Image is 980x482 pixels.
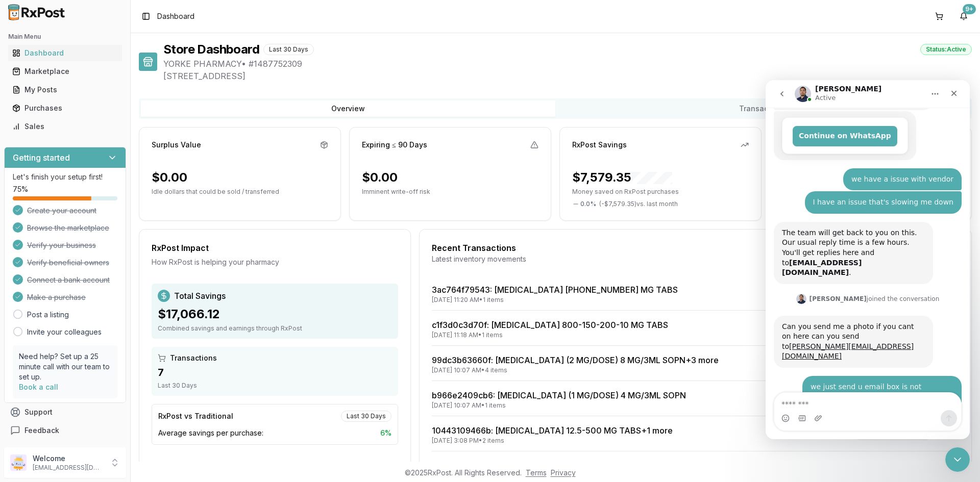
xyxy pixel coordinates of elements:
div: [DATE] 11:20 AM • 1 items [432,296,678,304]
p: Need help? Set up a 25 minute call with our team to set up. [19,351,111,382]
a: Dashboard [8,44,122,62]
div: Surplus Value [152,140,201,150]
span: Verify your business [27,240,96,250]
p: Idle dollars that could be sold / transferred [152,188,328,196]
button: Marketplace [4,63,126,80]
a: 3ac764f79543: [MEDICAL_DATA] [PHONE_NUMBER] MG TABS [432,285,678,295]
a: My Posts [8,81,122,99]
a: Privacy [551,468,576,477]
div: [DATE] 3:08 PM • 2 items [432,437,673,445]
div: [DATE] 10:07 AM • 4 items [432,366,719,374]
div: [DATE] 11:18 AM • 1 items [432,331,668,339]
div: [DATE] 10:07 AM • 1 items [432,401,686,410]
div: Recent Transactions [432,242,959,254]
div: Status: Active [920,44,972,55]
div: $0.00 [362,169,398,186]
span: Feedback [24,425,59,436]
div: Combined savings and earnings through RxPost [158,324,392,333]
span: Create your account [27,206,96,216]
div: $17,066.12 [158,306,392,322]
h3: Getting started [13,151,70,164]
span: 75 % [13,184,28,194]
span: Browse the marketplace [27,223,109,233]
a: Post a listing [27,310,69,320]
p: Imminent write-off risk [362,188,538,196]
a: 99dc3b63660f: [MEDICAL_DATA] (2 MG/DOSE) 8 MG/3ML SOPN+3 more [432,355,719,365]
div: Last 30 Days [341,411,391,422]
span: [STREET_ADDRESS] [163,70,972,82]
div: Purchases [12,103,118,113]
div: RxPost Impact [152,242,398,254]
button: Purchases [4,100,126,116]
div: Dashboard [12,48,118,58]
button: 9+ [955,8,972,24]
button: Transactions [555,100,970,117]
p: [EMAIL_ADDRESS][DOMAIN_NAME] [33,464,104,472]
div: Marketplace [12,66,118,77]
span: 6 % [380,428,391,438]
h1: Store Dashboard [163,41,259,58]
div: How RxPost is helping your pharmacy [152,257,398,267]
iframe: Intercom live chat [945,447,970,472]
p: Money saved on RxPost purchases [572,188,749,196]
a: b966e2409cb6: [MEDICAL_DATA] (1 MG/DOSE) 4 MG/3ML SOPN [432,390,686,400]
span: YORKE PHARMACY • # 1487752309 [163,58,972,70]
span: Total Savings [174,290,226,302]
div: RxPost vs Traditional [158,411,233,421]
a: Invite your colleagues [27,327,102,337]
span: Transactions [170,353,217,363]
a: 10443109466b: [MEDICAL_DATA] 12.5-500 MG TABS+1 more [432,425,673,436]
div: 9+ [963,4,976,14]
img: RxPost Logo [4,4,69,20]
p: Let's finish your setup first! [13,172,117,182]
a: Sales [8,117,122,136]
a: c1f3d0c3d70f: [MEDICAL_DATA] 800-150-200-10 MG TABS [432,320,668,330]
h2: Main Menu [8,33,122,41]
a: Book a call [19,383,58,391]
a: Terms [526,468,547,477]
div: Expiring ≤ 90 Days [362,140,427,150]
p: Welcome [33,453,104,464]
a: Marketplace [8,62,122,81]
button: Support [4,403,126,421]
button: Feedback [4,421,126,440]
div: 7 [158,365,392,379]
span: Dashboard [157,11,194,21]
div: $0.00 [152,169,187,186]
div: My Posts [12,85,118,95]
nav: breadcrumb [157,11,194,21]
button: Dashboard [4,45,126,61]
span: Connect a bank account [27,275,110,285]
a: Purchases [8,99,122,117]
span: 0.0 % [580,200,596,208]
button: My Posts [4,82,126,98]
div: RxPost Savings [572,140,627,150]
